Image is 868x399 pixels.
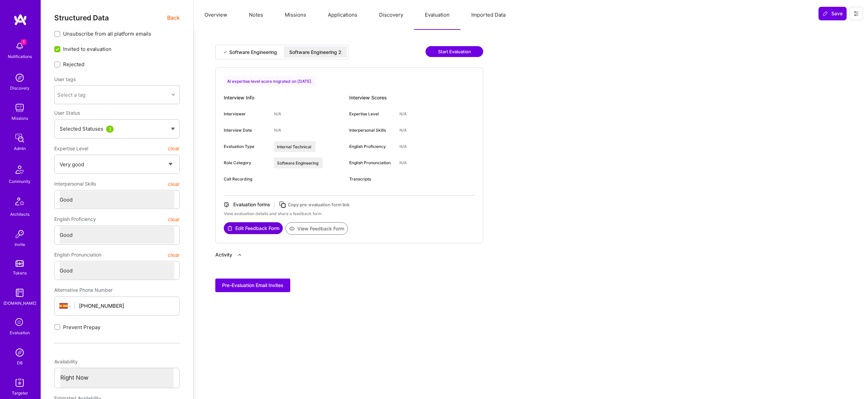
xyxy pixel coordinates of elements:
[106,126,114,133] div: 3
[54,356,180,368] div: Availability
[54,213,96,225] span: English Proficiency
[823,10,843,17] span: Save
[222,282,283,289] span: Pre-Evaluation Email Invites
[399,127,407,133] div: N/A
[21,39,26,45] span: 1
[13,131,26,145] img: admin teamwork
[54,178,96,190] span: Interpersonal Skills
[63,45,112,53] span: Invited to evaluation
[224,222,283,235] a: Edit Feedback Form
[289,49,341,56] div: Software Engineering 2
[224,211,475,217] div: View evaluation details and share a feedback form
[13,101,26,115] img: teamwork
[224,144,269,150] div: Evaluation Type
[229,49,277,56] div: Software Engineering
[168,142,180,155] button: clear
[54,14,109,22] span: Structured Data
[818,7,847,20] button: Save
[233,201,270,208] div: Evaluation forms
[60,126,103,132] span: Selected Statuses
[13,286,26,300] img: guide book
[8,53,32,60] div: Notifications
[12,194,28,211] img: Architects
[224,111,269,117] div: Interviewer
[349,111,394,117] div: Expertise Level
[167,14,180,22] span: Back
[171,128,175,130] img: caret
[14,145,26,152] div: Admin
[224,92,349,103] div: Interview Info
[285,222,348,235] button: View Feedback Form
[13,71,26,84] img: discovery
[13,39,26,53] img: bell
[14,14,27,26] img: logo
[224,76,316,87] div: AI expertise level score migrated on [DATE].
[54,287,113,293] span: Alternative Phone Number
[426,46,483,57] button: Start Evaluation
[54,76,76,82] label: User tags
[3,300,36,307] div: [DOMAIN_NAME]
[57,91,85,98] div: Select a tag
[10,329,30,336] div: Evaluation
[399,111,407,117] div: N/A
[12,389,28,397] div: Targeter
[349,160,394,166] div: English Pronunciation
[399,144,407,150] div: N/A
[63,61,84,68] span: Rejected
[9,178,31,185] div: Community
[13,376,26,389] img: Skill Targeter
[215,279,290,292] button: Pre-Evaluation Email Invites
[54,142,88,155] span: Expertise Level
[79,297,174,315] input: +1 (000) 000-0000
[17,359,23,366] div: DB
[16,260,24,267] img: tokens
[54,110,80,116] span: User Status
[172,93,175,96] i: icon Chevron
[63,30,151,37] span: Unsubscribe from all platform emails
[288,201,350,208] div: Copy pre-evaluation form link
[399,160,407,166] div: N/A
[279,201,287,209] i: icon Copy
[224,127,269,133] div: Interview Date
[13,316,26,329] i: icon SelectionTeam
[168,249,180,261] button: clear
[63,324,100,331] span: Prevent Prepay
[274,127,281,133] div: N/A
[54,249,101,261] span: English Pronunciation
[15,241,25,248] div: Invite
[168,213,180,225] button: clear
[13,346,26,359] img: Admin Search
[215,251,232,258] div: Activity
[224,176,269,182] div: Call Recording
[10,211,29,218] div: Architects
[13,227,26,241] img: Invite
[349,92,475,103] div: Interview Scores
[224,160,269,166] div: Role Category
[349,176,394,182] div: Transcripts
[349,144,394,150] div: English Proficiency
[224,222,283,234] button: Edit Feedback Form
[349,127,394,133] div: Interpersonal Skills
[168,178,180,190] button: clear
[12,115,28,122] div: Missions
[13,269,27,277] div: Tokens
[274,111,281,117] div: N/A
[12,161,28,178] img: Community
[10,84,29,92] div: Discovery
